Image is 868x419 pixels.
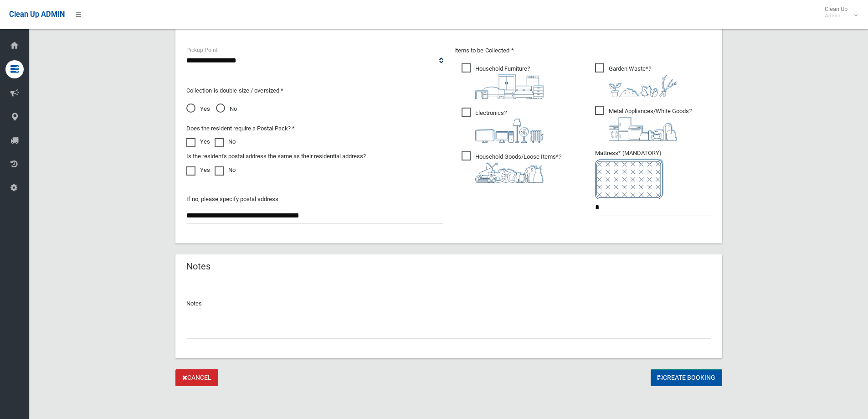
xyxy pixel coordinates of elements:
span: No [216,103,237,114]
i: ? [475,153,561,183]
span: Mattress* (MANDATORY) [595,150,711,199]
label: Yes [186,165,210,176]
img: b13cc3517677393f34c0a387616ef184.png [475,162,544,183]
span: Household Goods/Loose Items* [462,151,561,183]
i: ? [475,109,544,143]
label: No [215,165,236,176]
a: Cancel [175,369,218,386]
img: aa9efdbe659d29b613fca23ba79d85cb.png [475,74,544,99]
img: e7408bece873d2c1783593a074e5cb2f.png [595,159,663,199]
img: 394712a680b73dbc3d2a6a3a7ffe5a07.png [475,119,544,143]
img: 36c1b0289cb1767239cdd3de9e694f19.png [609,117,677,141]
span: Yes [186,103,210,114]
span: Garden Waste* [595,63,677,97]
span: Electronics [462,108,544,143]
span: Metal Appliances/White Goods [595,106,692,141]
i: ? [475,65,544,99]
label: Yes [186,136,210,147]
span: Clean Up [820,5,857,19]
header: Notes [175,258,221,275]
i: ? [609,108,692,141]
small: Admin [825,12,847,19]
p: Notes [186,298,711,309]
img: 4fd8a5c772b2c999c83690221e5242e0.png [609,74,677,97]
label: Is the resident's postal address the same as their residential address? [186,151,366,162]
span: Clean Up ADMIN [9,10,65,19]
button: Create Booking [651,369,722,386]
label: No [215,136,236,147]
i: ? [609,65,677,97]
p: Collection is double size / oversized * [186,85,443,96]
label: Does the resident require a Postal Pack? * [186,123,295,134]
p: Items to be Collected * [454,45,711,56]
span: Household Furniture [462,63,544,99]
label: If no, please specify postal address [186,194,278,205]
